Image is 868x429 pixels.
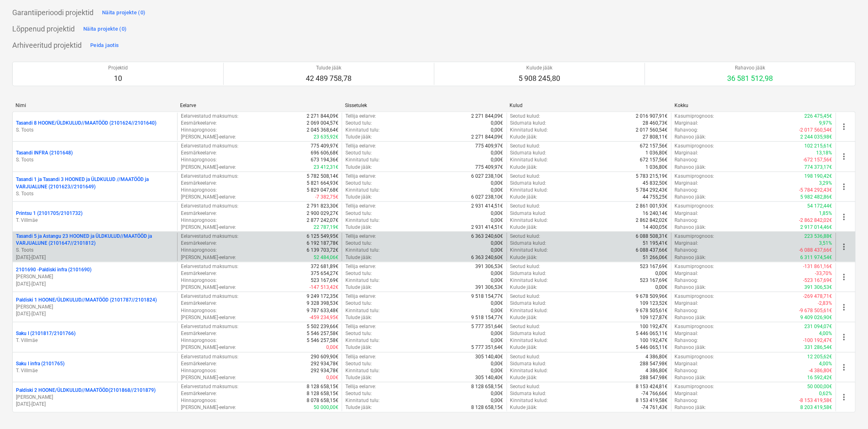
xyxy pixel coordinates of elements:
[16,330,76,337] p: Saku I (2101817/2101766)
[799,307,832,314] p: -9 678 505,61€
[16,210,174,224] div: Printsu 1 (2101705/2101732)T. Villmäe
[675,150,699,156] p: Marginaal :
[472,254,503,261] p: 6 363 240,60€
[472,233,503,240] p: 6 363 240,60€
[307,210,338,217] p: 2 900 029,27€
[646,150,668,156] p: 1 036,80€
[181,224,236,231] p: [PERSON_NAME]-eelarve :
[510,164,538,171] p: Kulude jääk :
[311,270,338,277] p: 375 654,27€
[180,103,339,108] div: Eelarve
[16,150,174,163] div: Tasandi INFRA (2101648)S. Toots
[345,247,380,254] p: Kinnitatud tulu :
[674,103,833,108] div: Kokku
[799,187,832,194] p: -5 784 292,43€
[801,314,832,321] p: 9 409 026,90€
[675,217,699,224] p: Rahavoog :
[181,187,217,194] p: Hinnaprognoos :
[510,134,538,141] p: Kulude jääk :
[819,240,832,247] p: 3,51%
[728,65,773,71] p: Rahavoo jääk
[643,194,668,201] p: 44 755,25€
[307,127,338,134] p: 2 045 368,64€
[181,293,238,300] p: Eelarvestatud maksumus :
[307,233,338,240] p: 6 125 549,95€
[345,203,376,210] p: Tellija eelarve :
[519,65,561,71] p: Kulude jääk
[345,187,380,194] p: Kinnitatud tulu :
[181,240,217,247] p: Eesmärkeelarve :
[16,210,82,217] p: Printsu 1 (2101705/2101732)
[345,180,372,187] p: Seotud tulu :
[311,263,338,270] p: 372 681,89€
[181,314,236,321] p: [PERSON_NAME]-eelarve :
[636,173,668,180] p: 5 783 215,19€
[181,127,217,134] p: Hinnaprognoos :
[345,113,376,120] p: Tellija eelarve :
[510,113,541,120] p: Seotud kulud :
[675,134,706,141] p: Rahavoo jääk :
[656,284,668,291] p: 0,00€
[675,284,706,291] p: Rahavoo jääk :
[307,300,338,307] p: 9 328 398,53€
[510,187,548,194] p: Kinnitatud kulud :
[675,224,706,231] p: Rahavoo jääk :
[675,156,699,163] p: Rahavoog :
[510,263,541,270] p: Seotud kulud :
[815,270,832,277] p: -33,70%
[675,270,699,277] p: Marginaal :
[799,247,832,254] p: -6 088 437,66€
[476,263,503,270] p: 391 306,53€
[675,143,714,150] p: Kasumiprognoos :
[636,233,668,240] p: 6 088 508,31€
[181,254,236,261] p: [PERSON_NAME]-eelarve :
[345,120,372,127] p: Seotud tulu :
[16,233,174,247] p: Tasandi 5 ja Astangu 23 HOONED ja ÜLDKULUD//MAATÖÖD ja VARJUALUNE (2101647//2101812)
[491,247,503,254] p: 0,00€
[636,293,668,300] p: 9 678 509,96€
[345,134,372,141] p: Tulude jääk :
[12,40,82,50] p: Arhiveeritud projektid
[819,210,832,217] p: 1,85%
[88,39,121,52] button: Peida jaotis
[16,120,174,134] div: Tasandi 8 HOONE/ÜLDKULUD//MAATÖÖD (2101624//2101640)S. Toots
[181,284,236,291] p: [PERSON_NAME]-eelarve :
[491,210,503,217] p: 0,00€
[805,173,832,180] p: 198 190,42€
[102,8,146,18] div: Näita projekte (0)
[181,134,236,141] p: [PERSON_NAME]-eelarve :
[675,307,699,314] p: Rahavoog :
[803,263,832,270] p: -131 861,16€
[640,156,668,163] p: 672 157,56€
[345,164,372,171] p: Tulude jääk :
[510,173,541,180] p: Seotud kulud :
[640,300,668,307] p: 109 123,52€
[839,392,849,402] span: more_vert
[818,300,832,307] p: -2,83%
[510,300,547,307] p: Sidumata kulud :
[839,212,849,222] span: more_vert
[181,164,236,171] p: [PERSON_NAME]-eelarve :
[510,156,548,163] p: Kinnitatud kulud :
[510,284,538,291] p: Kulude jääk :
[801,194,832,201] p: 5 982 482,86€
[16,330,174,344] div: Saku I (2101817/2101766)T. Villmäe
[307,120,338,127] p: 2 069 004,57€
[819,180,832,187] p: 3,29%
[510,277,548,284] p: Kinnitatud kulud :
[819,120,832,127] p: 9,97%
[90,41,119,50] div: Peida jaotis
[314,164,338,171] p: 23 412,31€
[345,194,372,201] p: Tulude jääk :
[675,240,699,247] p: Marginaal :
[345,150,372,156] p: Seotud tulu :
[307,307,338,314] p: 9 787 633,48€
[16,367,174,374] p: T. Villmäe
[805,284,832,291] p: 391 306,53€
[345,307,380,314] p: Kinnitatud tulu :
[675,194,706,201] p: Rahavoo jääk :
[16,150,73,156] p: Tasandi INFRA (2101648)
[510,120,547,127] p: Sidumata kulud :
[345,143,376,150] p: Tellija eelarve :
[81,22,129,36] button: Näita projekte (0)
